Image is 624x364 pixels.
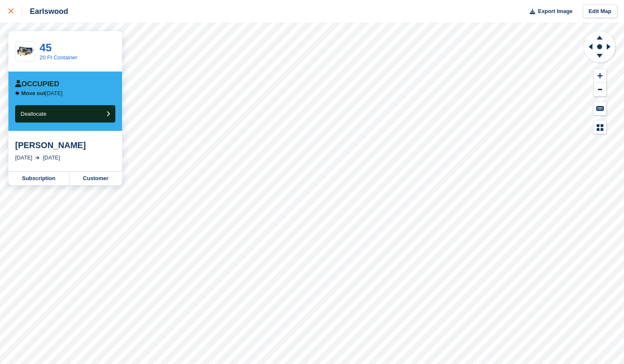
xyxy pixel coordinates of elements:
[22,6,68,16] div: Earlswood
[21,90,63,97] p: [DATE]
[43,154,60,162] div: [DATE]
[21,111,46,117] span: Deallocate
[15,154,32,162] div: [DATE]
[69,172,122,185] a: Customer
[15,105,115,122] button: Deallocate
[594,69,606,83] button: Zoom In
[40,41,52,54] a: 45
[15,80,59,88] div: Occupied
[583,5,617,19] a: Edit Map
[35,156,40,159] img: arrow-right-light-icn-cde0832a797a2874e46488d9cf13f60e5c3a73dbe684e267c42b8395dfbc2abf.svg
[538,7,572,16] span: Export Image
[15,140,115,150] div: [PERSON_NAME]
[40,54,77,61] a: 20 Ft Container
[594,83,606,97] button: Zoom Out
[8,172,69,185] a: Subscription
[21,90,45,96] span: Move out
[16,44,35,59] img: 20-ft-container%20(34).jpg
[15,91,19,96] img: arrow-left-icn-90495f2de72eb5bd0bd1c3c35deca35cc13f817d75bef06ecd7c0b315636ce7e.svg
[594,101,606,115] button: Keyboard Shortcuts
[525,5,573,19] button: Export Image
[594,120,606,134] button: Map Legend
